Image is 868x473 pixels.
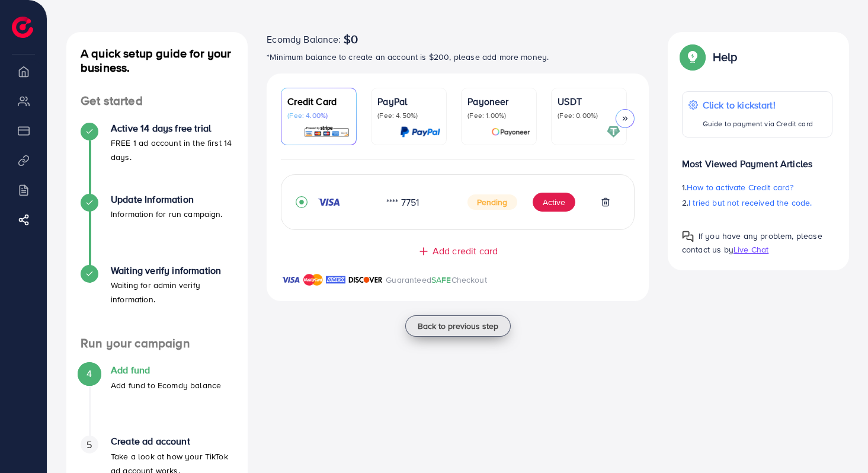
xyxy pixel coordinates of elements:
[281,273,300,287] img: brand
[682,231,694,242] img: Popup guide
[87,438,92,452] span: 5
[558,111,620,120] p: (Fee: 0.00%)
[467,94,530,108] p: Payoneer
[296,196,308,208] svg: record circle
[111,207,223,221] p: Information for run campaign.
[682,196,832,210] p: 2.
[377,111,440,120] p: (Fee: 4.50%)
[303,273,323,287] img: brand
[377,94,440,108] p: PayPal
[431,274,451,286] span: SAFE
[682,147,832,171] p: Most Viewed Payment Articles
[326,273,345,287] img: brand
[348,273,383,287] img: brand
[111,378,221,392] p: Add fund to Ecomdy balance
[111,436,233,447] h4: Create ad account
[418,320,498,332] span: Back to previous step
[558,94,620,108] p: USDT
[533,193,575,212] button: Active
[344,32,358,46] span: $0
[111,136,233,164] p: FREE 1 ad account in the first 14 days.
[607,125,620,139] img: card
[111,278,233,306] p: Waiting for admin verify information.
[303,125,350,139] img: card
[400,125,440,139] img: card
[467,194,517,210] span: Pending
[405,315,511,337] button: Back to previous step
[317,197,341,207] img: credit
[267,32,341,46] span: Ecomdy Balance:
[66,265,248,336] li: Waiting verify information
[12,17,33,38] img: logo
[703,98,813,112] p: Click to kickstart!
[111,123,233,134] h4: Active 14 days free trial
[687,181,793,193] span: How to activate Credit card?
[66,123,248,194] li: Active 14 days free trial
[491,125,530,139] img: card
[682,230,822,255] span: If you have any problem, please contact us by
[66,94,248,108] h4: Get started
[682,180,832,194] p: 1.
[433,244,498,258] span: Add credit card
[267,50,649,64] p: *Minimum balance to create an account is $200, please add more money.
[111,365,221,376] h4: Add fund
[66,46,248,75] h4: A quick setup guide for your business.
[386,273,487,287] p: Guaranteed Checkout
[66,194,248,265] li: Update Information
[66,365,248,436] li: Add fund
[688,197,812,209] span: I tried but not received the code.
[287,111,350,120] p: (Fee: 4.00%)
[682,46,703,68] img: Popup guide
[734,244,768,255] span: Live Chat
[287,94,350,108] p: Credit Card
[713,50,738,64] p: Help
[87,367,92,381] span: 4
[818,420,859,464] iframe: Chat
[66,336,248,351] h4: Run your campaign
[703,117,813,131] p: Guide to payment via Credit card
[467,111,530,120] p: (Fee: 1.00%)
[111,265,233,276] h4: Waiting verify information
[111,194,223,205] h4: Update Information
